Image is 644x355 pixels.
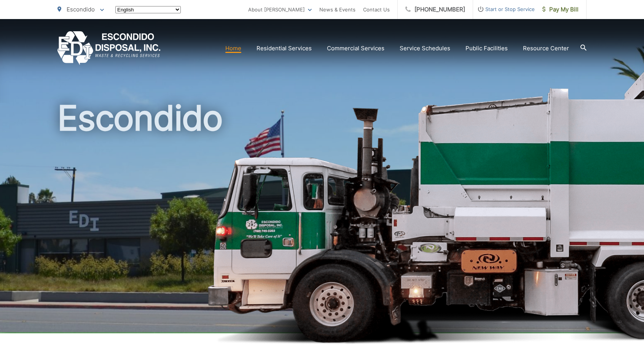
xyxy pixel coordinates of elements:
a: News & Events [319,5,355,14]
a: Commercial Services [327,44,384,53]
a: Resource Center [523,44,569,53]
a: Service Schedules [400,44,450,53]
a: EDCD logo. Return to the homepage. [57,31,161,65]
select: Select a language [115,6,181,13]
h1: Escondido [57,99,587,340]
a: Public Facilities [465,44,508,53]
span: Pay My Bill [542,5,579,14]
a: Contact Us [363,5,390,14]
a: About [PERSON_NAME] [248,5,312,14]
a: Home [225,44,241,53]
span: Escondido [67,6,95,13]
a: Residential Services [257,44,312,53]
